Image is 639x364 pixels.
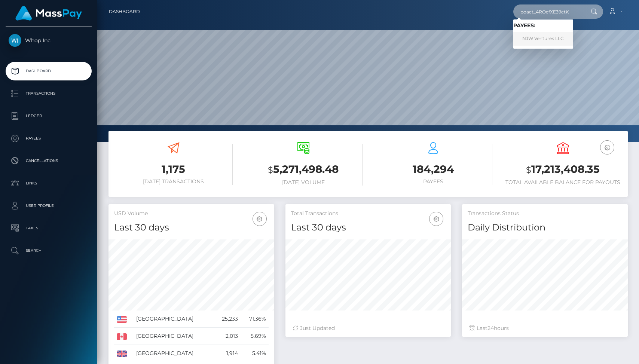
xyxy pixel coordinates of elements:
h4: Last 30 days [291,221,446,234]
span: Whop Inc [6,37,92,44]
h6: Payees: [513,22,573,29]
h3: 5,271,498.48 [244,162,363,177]
a: Payees [6,129,92,148]
a: Cancellations [6,152,92,170]
td: [GEOGRAPHIC_DATA] [134,328,213,345]
small: $ [526,165,531,175]
a: Taxes [6,219,92,238]
h5: Transactions Status [468,210,622,217]
h5: USD Volume [114,210,269,217]
h6: [DATE] Volume [244,179,363,186]
img: GB.png [117,351,127,357]
a: NJW Ventures LLC [513,32,573,46]
td: [GEOGRAPHIC_DATA] [134,345,213,362]
h6: [DATE] Transactions [114,178,233,185]
p: Links [9,178,89,189]
td: 1,914 [213,345,241,362]
a: Transactions [6,84,92,103]
img: Whop Inc [9,34,21,47]
p: Taxes [9,223,89,234]
td: [GEOGRAPHIC_DATA] [134,311,213,328]
p: Ledger [9,110,89,122]
h3: 184,294 [374,162,492,177]
a: Ledger [6,107,92,125]
img: CA.png [117,333,127,340]
h4: Daily Distribution [468,221,622,234]
p: Search [9,245,89,256]
h6: Payees [374,178,492,185]
h5: Total Transactions [291,210,446,217]
input: Search... [513,4,584,19]
p: User Profile [9,200,89,211]
a: Links [6,174,92,193]
td: 5.41% [241,345,269,362]
img: US.png [117,316,127,323]
td: 25,233 [213,311,241,328]
td: 2,013 [213,328,241,345]
div: Just Updated [293,324,444,332]
h3: 17,213,408.35 [504,162,622,177]
p: Dashboard [9,65,89,77]
td: 5.69% [241,328,269,345]
a: Dashboard [6,62,92,80]
h6: Total Available Balance for Payouts [504,179,622,186]
p: Cancellations [9,155,89,166]
a: Dashboard [109,4,140,19]
div: Last hours [470,324,620,332]
img: MassPay Logo [15,6,82,21]
td: 71.36% [241,311,269,328]
a: User Profile [6,196,92,215]
h4: Last 30 days [114,221,269,234]
span: 24 [487,325,494,331]
h3: 1,175 [114,162,233,177]
p: Payees [9,133,89,144]
small: $ [268,165,273,175]
p: Transactions [9,88,89,99]
a: Search [6,241,92,260]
